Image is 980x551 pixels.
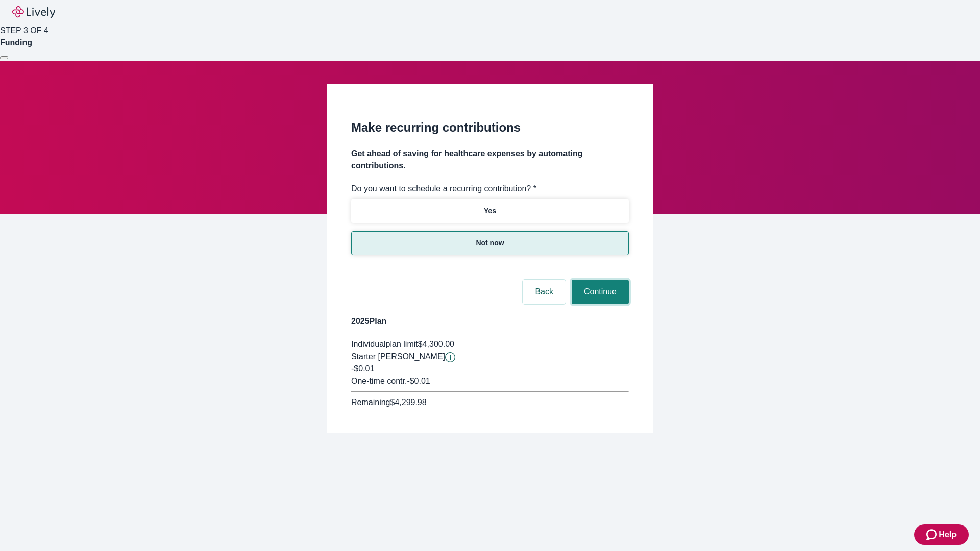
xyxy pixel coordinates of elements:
[351,199,629,223] button: Yes
[390,398,426,407] span: $4,299.98
[476,238,504,248] p: Not now
[914,524,969,545] button: Zendesk support iconHelp
[407,377,430,385] span: - $0.01
[351,118,629,137] h2: Make recurring contributions
[351,147,629,172] h4: Get ahead of saving for healthcare expenses by automating contributions.
[572,280,629,304] button: Continue
[351,398,390,407] span: Remaining
[926,529,939,541] svg: Zendesk support icon
[484,206,496,216] p: Yes
[445,352,455,362] button: Lively will contribute $0.01 to establish your account
[351,340,418,348] span: Individual plan limit
[351,315,629,328] h4: 2025 Plan
[351,352,445,361] span: Starter [PERSON_NAME]
[12,6,55,18] img: Lively
[351,231,629,255] button: Not now
[523,280,566,304] button: Back
[418,340,454,348] span: $4,300.00
[351,183,536,195] label: Do you want to schedule a recurring contribution? *
[351,364,374,373] span: -$0.01
[351,377,407,385] span: One-time contr.
[445,352,455,362] svg: Starter penny details
[939,529,957,541] span: Help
